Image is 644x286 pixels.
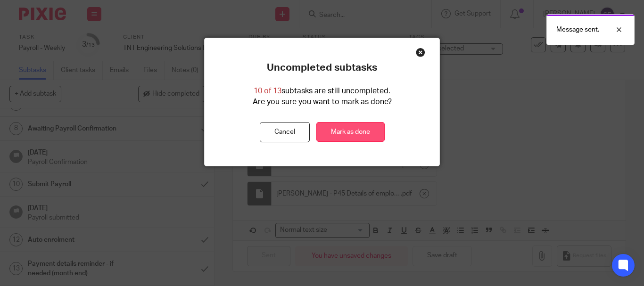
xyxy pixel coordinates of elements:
[416,48,425,57] div: Close this dialog window
[556,25,599,34] p: Message sent.
[254,86,390,97] p: subtasks are still uncompleted.
[267,62,377,74] p: Uncompleted subtasks
[253,97,392,107] p: Are you sure you want to mark as done?
[316,122,385,142] a: Mark as done
[260,122,310,142] button: Cancel
[254,87,281,95] span: 10 of 13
